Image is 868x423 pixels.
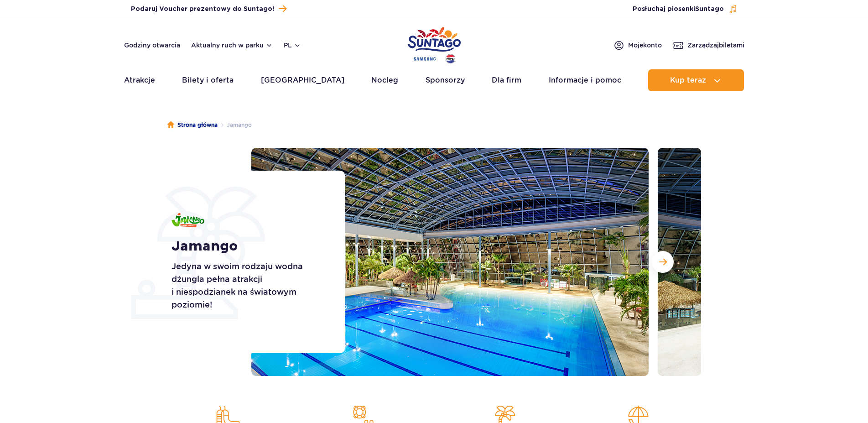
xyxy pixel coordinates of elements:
[124,69,155,91] a: Atrakcje
[652,251,674,273] button: Następny slajd
[673,40,744,51] a: Zarządzajbiletami
[182,69,234,91] a: Bilety i oferta
[687,41,744,50] span: Zarządzaj biletami
[492,69,521,91] a: Dla firm
[670,76,706,84] span: Kup teraz
[408,23,461,65] a: Park of Poland
[191,42,273,49] button: Aktualny ruch w parku
[131,5,274,14] span: Podaruj Voucher prezentowy do Suntago!
[172,260,324,311] p: Jedyna w swoim rodzaju wodna dżungla pełna atrakcji i niespodzianek na światowym poziomie!
[172,213,204,227] img: Jamango
[695,6,724,12] span: Suntago
[613,40,662,51] a: Mojekonto
[172,238,324,255] h1: Jamango
[633,5,738,14] button: Posłuchaj piosenkiSuntago
[371,69,398,91] a: Nocleg
[261,69,344,91] a: [GEOGRAPHIC_DATA]
[124,41,180,50] a: Godziny otwarcia
[218,120,252,130] li: Jamango
[426,69,465,91] a: Sponsorzy
[131,3,286,15] a: Podaruj Voucher prezentowy do Suntago!
[648,69,744,91] button: Kup teraz
[549,69,621,91] a: Informacje i pomoc
[167,120,218,130] a: Strona główna
[628,41,662,50] span: Moje konto
[284,41,301,50] button: pl
[633,5,724,14] span: Posłuchaj piosenki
